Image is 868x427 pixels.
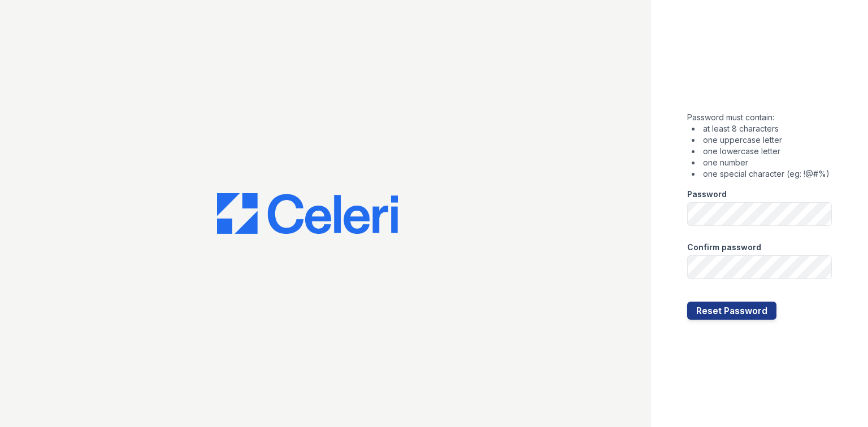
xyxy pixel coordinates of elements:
li: one special character (eg: !@#%) [692,168,832,180]
img: CE_Logo_Blue-a8612792a0a2168367f1c8372b55b34899dd931a85d93a1a3d3e32e68fde9ad4.png [217,193,398,234]
label: Password [687,189,727,200]
li: one number [692,157,832,168]
li: one uppercase letter [692,134,832,146]
button: Reset Password [687,302,776,320]
li: one lowercase letter [692,146,832,157]
li: at least 8 characters [692,123,832,134]
div: Password must contain: [687,112,832,180]
label: Confirm password [687,242,761,253]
